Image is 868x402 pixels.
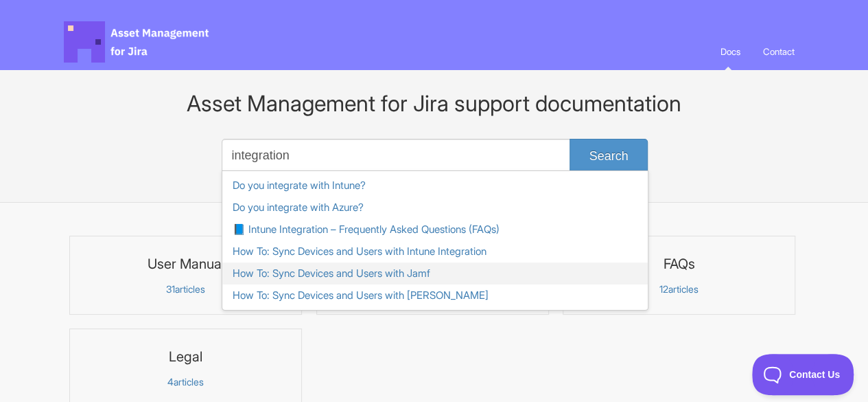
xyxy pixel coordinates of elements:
a: How To: Sync Devices and Users with Jamf [222,263,648,284]
h3: Legal [78,348,293,366]
a: FAQs 12articles [563,236,795,315]
span: Search [589,149,628,163]
a: How To: Sync Devices and Users with Intune Integration [222,241,648,263]
iframe: Toggle Customer Support [752,354,854,395]
a: User Manual 31articles [69,236,302,315]
a: Contact [753,33,805,70]
h3: User Manual [78,255,293,273]
a: Docs [710,33,751,70]
a: Do you integrate with Intune? [222,175,648,197]
p: articles [78,376,293,388]
a: Do you integrate with Azure? [222,197,648,219]
button: Search [570,139,647,173]
p: articles [78,283,293,295]
span: 4 [167,376,174,388]
span: 31 [166,283,175,295]
span: Asset Management for Jira Docs [64,21,211,63]
a: 📘 Intune Integration – Frequently Asked Questions (FAQs) [222,219,648,241]
h3: FAQs [572,255,786,273]
input: Search the knowledge base [222,139,647,173]
a: How To: Sync Devices and Users with [PERSON_NAME] [222,284,648,306]
span: 12 [659,283,668,295]
p: articles [572,283,786,295]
